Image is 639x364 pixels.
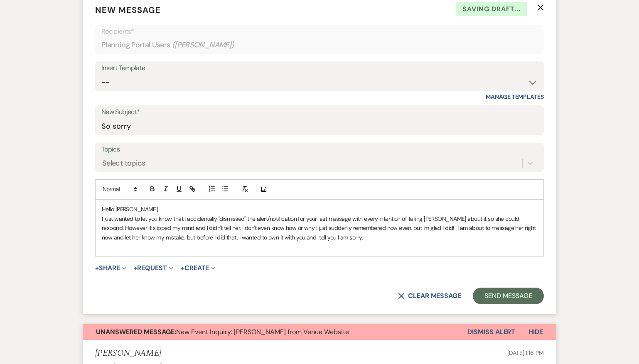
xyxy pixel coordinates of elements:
p: I just wanted to let you know that I accidentally "dismissed" the alert/notification for your las... [102,214,537,242]
span: New Message [95,5,161,15]
span: ( [PERSON_NAME] ) [172,39,234,51]
button: Send Message [473,288,544,304]
button: Request [134,265,173,271]
span: [DATE] 1:16 PM [507,349,544,357]
button: Share [95,265,126,271]
p: Recipients* [101,26,538,37]
span: + [134,265,138,271]
span: Hide [528,327,543,336]
button: Hide [515,324,556,340]
label: New Subject* [101,106,538,118]
p: Hello [PERSON_NAME], [102,205,537,214]
span: Saving draft... [456,2,527,16]
span: + [181,265,184,271]
button: Clear message [398,293,461,299]
button: Dismiss Alert [467,324,515,340]
span: + [95,265,99,271]
a: Manage Templates [486,93,544,100]
div: Select topics [102,158,145,169]
label: Topics [101,144,538,156]
span: New Event Inquiry: [PERSON_NAME] from Venue Website [96,327,349,336]
div: Planning Portal Users [101,37,538,53]
h5: [PERSON_NAME] [95,348,161,359]
button: Unanswered Message:New Event Inquiry: [PERSON_NAME] from Venue Website [83,324,467,340]
button: Create [181,265,215,271]
strong: Unanswered Message: [96,327,176,336]
div: Insert Template [101,62,538,74]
